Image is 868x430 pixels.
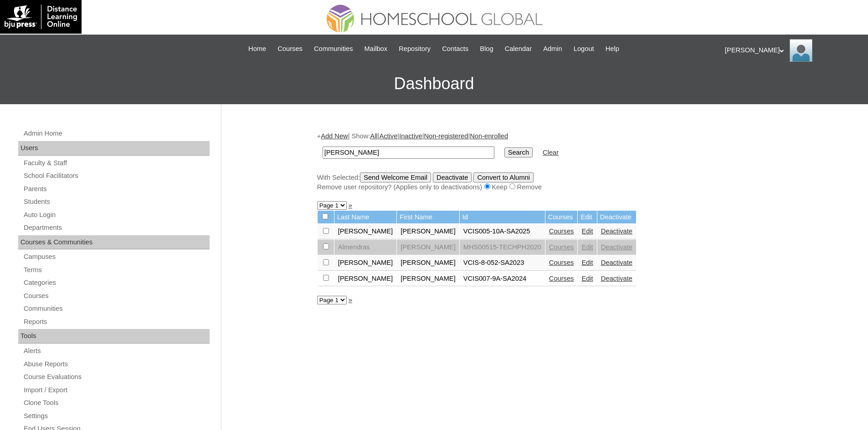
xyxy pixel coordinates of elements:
a: Campuses [23,251,210,263]
h3: Dashboard [5,63,863,104]
span: Courses [277,44,303,54]
td: Id [460,211,545,224]
a: Reports [23,316,210,328]
a: Deactivate [601,259,632,266]
input: Search [504,147,533,157]
td: VCIS-8-052-SA2023 [460,255,545,271]
td: Almendras [334,240,397,255]
a: Non-registered [424,132,468,140]
a: Courses [273,44,307,54]
a: Communities [309,44,358,54]
td: VCIS005-10A-SA2025 [460,224,545,239]
input: Send Welcome Email [360,172,431,182]
a: Categories [23,277,210,288]
span: Home [248,44,266,54]
a: All [370,132,377,140]
div: [PERSON_NAME] [725,39,859,62]
a: Clear [543,149,559,156]
td: Deactivate [597,211,636,224]
a: Non-enrolled [470,132,508,140]
a: Home [244,44,271,54]
div: + | Show: | | | | [317,132,768,192]
span: Logout [574,44,594,54]
a: Departments [23,222,210,233]
a: Settings [23,410,210,422]
a: Students [23,196,210,207]
a: Blog [475,44,498,54]
a: Alerts [23,345,210,357]
a: Admin Home [23,128,210,139]
span: Repository [399,44,431,54]
a: Courses [549,259,574,266]
a: » [349,202,352,209]
td: Edit [578,211,596,224]
td: VCIS007-9A-SA2024 [460,271,545,287]
a: School Facilitators [23,170,210,182]
a: Courses [549,275,574,282]
a: Mailbox [360,44,392,54]
a: Add New [321,132,348,140]
a: Inactive [399,132,422,140]
a: Edit [581,275,593,282]
td: MHS00515-TECHPH2020 [460,240,545,255]
a: Parents [23,183,210,195]
div: Users [18,141,210,156]
a: Logout [569,44,599,54]
img: Ariane Ebuen [790,39,812,62]
td: Courses [545,211,578,224]
img: logo-white.png [5,5,77,29]
td: [PERSON_NAME] [334,255,397,271]
a: Contacts [437,44,473,54]
a: Deactivate [601,228,632,235]
a: Terms [23,264,210,276]
a: Courses [549,228,574,235]
span: Mailbox [365,44,388,54]
a: Abuse Reports [23,359,210,370]
span: Help [606,44,619,54]
a: Help [601,44,624,54]
div: Courses & Communities [18,235,210,250]
a: Courses [23,290,210,302]
td: First Name [397,211,459,224]
span: Calendar [505,44,532,54]
a: Course Evaluations [23,371,210,383]
a: Auto Login [23,209,210,221]
a: Deactivate [601,243,632,251]
a: » [349,296,352,304]
td: [PERSON_NAME] [334,271,397,287]
div: Tools [18,329,210,344]
input: Deactivate [433,172,472,182]
span: Communities [314,44,353,54]
span: Admin [543,44,562,54]
a: Edit [581,259,593,266]
a: Faculty & Staff [23,157,210,169]
span: Contacts [442,44,468,54]
span: Blog [480,44,493,54]
a: Clone Tools [23,397,210,409]
td: [PERSON_NAME] [334,224,397,239]
a: Edit [581,228,593,235]
a: Edit [581,243,593,251]
input: Search [323,147,494,159]
a: Admin [539,44,567,54]
a: Deactivate [601,275,632,282]
a: Courses [549,243,574,251]
td: [PERSON_NAME] [397,224,459,239]
td: [PERSON_NAME] [397,271,459,287]
td: [PERSON_NAME] [397,240,459,255]
div: Remove user repository? (Applies only to deactivations) Keep Remove [317,182,768,192]
td: [PERSON_NAME] [397,255,459,271]
input: Convert to Alumni [473,172,534,182]
a: Calendar [500,44,536,54]
a: Active [379,132,397,140]
a: Import / Export [23,384,210,396]
a: Communities [23,303,210,314]
div: With Selected: [317,172,768,192]
a: Repository [394,44,435,54]
td: Last Name [334,211,397,224]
